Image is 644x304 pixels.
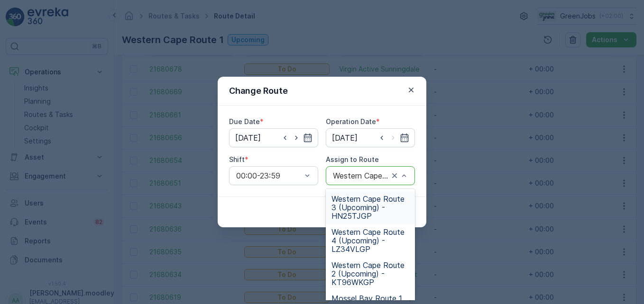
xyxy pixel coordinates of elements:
[331,261,409,286] span: Western Cape Route 2 (Upcoming) - KT96WKGP
[229,155,245,163] label: Shift
[229,84,288,98] p: Change Route
[331,195,409,220] span: Western Cape Route 3 (Upcoming) - HN25TJGP
[229,128,318,147] input: dd/mm/yyyy
[326,117,376,125] label: Operation Date
[331,228,409,253] span: Western Cape Route 4 (Upcoming) - LZ34VLGP
[326,128,415,147] input: dd/mm/yyyy
[326,155,379,163] label: Assign to Route
[229,117,260,125] label: Due Date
